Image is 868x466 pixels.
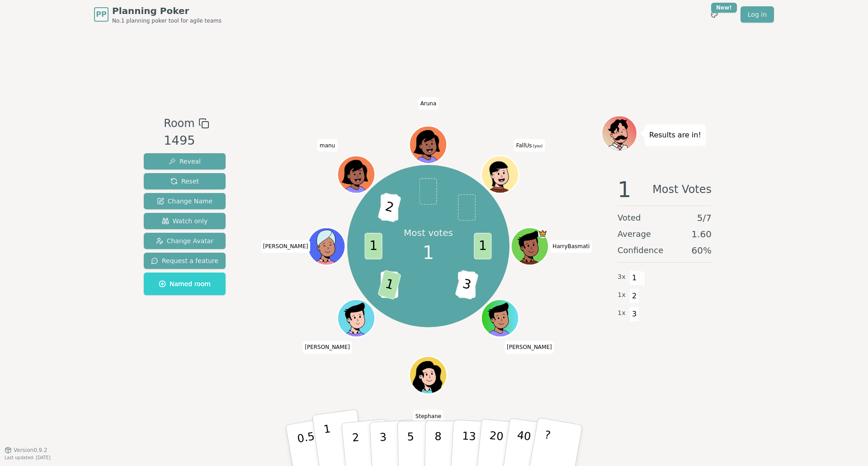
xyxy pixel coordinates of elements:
[94,5,222,24] a: PPPlanning PokerNo.1 planning poker tool for agile teams
[144,233,226,249] button: Change Avatar
[5,447,47,454] button: Version0.9.2
[514,139,545,152] span: Click to change your name
[629,288,640,304] span: 2
[404,226,453,239] p: Most votes
[169,157,201,166] span: Reveal
[144,253,226,269] button: Request a feature
[261,240,311,253] span: Click to change your name
[706,6,722,23] button: New!
[317,139,337,152] span: Click to change your name
[144,153,226,169] button: Reveal
[550,240,592,253] span: Click to change your name
[96,9,106,20] span: PP
[413,410,443,423] span: Click to change your name
[112,5,222,17] span: Planning Poker
[629,306,640,322] span: 3
[618,179,632,200] span: 1
[618,308,626,318] span: 1 x
[652,179,712,200] span: Most Votes
[157,197,212,206] span: Change Name
[691,228,712,240] span: 1.60
[741,6,774,23] a: Log in
[711,3,737,13] div: New!
[162,217,208,226] span: Watch only
[618,244,663,257] span: Confidence
[538,229,548,238] span: HarryBasmati is the host
[164,132,209,150] div: 1495
[365,233,382,260] span: 1
[378,270,402,300] span: 1
[170,177,199,186] span: Reset
[697,212,712,224] span: 5 / 7
[144,273,226,295] button: Named room
[483,157,518,192] button: Click to change your avatar
[164,115,194,132] span: Room
[5,455,51,460] span: Last updated: [DATE]
[618,212,641,224] span: Voted
[112,17,222,24] span: No.1 planning poker tool for agile teams
[144,193,226,209] button: Change Name
[618,228,651,240] span: Average
[159,279,211,288] span: Named room
[618,272,626,282] span: 3 x
[151,256,218,265] span: Request a feature
[378,193,402,223] span: 2
[302,341,352,353] span: Click to change your name
[14,447,47,454] span: Version 0.9.2
[156,236,214,245] span: Change Avatar
[505,341,554,353] span: Click to change your name
[532,144,543,148] span: (you)
[418,97,439,110] span: Click to change your name
[144,213,226,229] button: Watch only
[618,290,626,300] span: 1 x
[474,233,492,260] span: 1
[144,173,226,189] button: Reset
[455,270,479,300] span: 3
[649,129,701,141] p: Results are in!
[629,270,640,286] span: 1
[692,244,712,257] span: 60 %
[423,239,434,266] span: 1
